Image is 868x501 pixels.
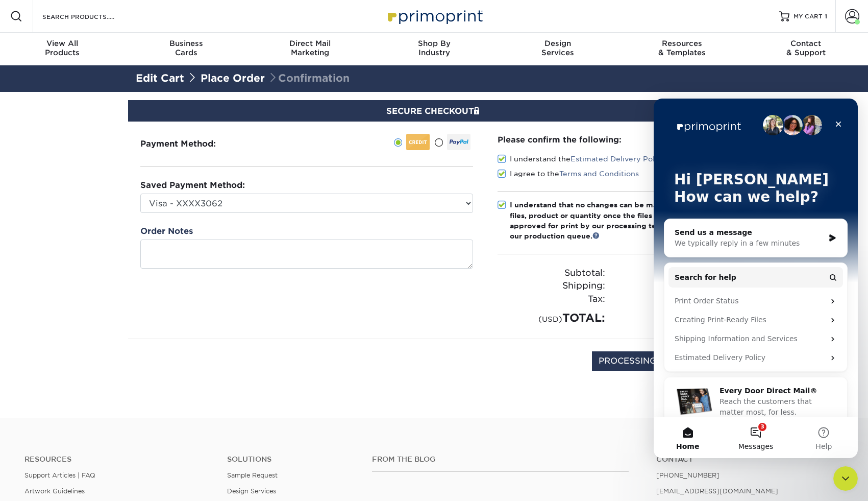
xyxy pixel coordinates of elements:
[372,39,496,48] span: Shop By
[496,39,620,48] span: Design
[744,33,868,65] a: Contact& Support
[613,279,736,293] div: $289.08
[490,279,613,293] div: Shipping:
[227,487,276,495] a: Design Services
[227,455,357,464] h4: Solutions
[793,12,823,21] span: MY CART
[1,33,125,65] a: View AllProducts
[490,267,613,280] div: Subtotal:
[620,33,744,65] a: Resources& Templates
[124,39,248,57] div: Cards
[620,39,744,57] div: & Templates
[124,33,248,65] a: BusinessCards
[744,39,868,57] div: & Support
[744,39,868,48] span: Contact
[833,466,858,491] iframe: Intercom live chat
[656,471,720,479] a: [PHONE_NUMBER]
[372,33,496,65] a: Shop ByIndustry
[571,155,665,163] a: Estimated Delivery Policy
[124,39,248,48] span: Business
[136,351,187,381] img: DigiCert Secured Site Seal
[510,200,728,242] div: I understand that no changes can be made to the artwork, files, product or quantity once the file...
[372,39,496,57] div: Industry
[613,293,736,306] div: $0.00
[613,309,736,326] div: $3,797.08
[613,267,736,280] div: $3,508.00
[592,351,733,371] input: PROCESSING, PLEASE WAIT...
[24,455,212,464] h4: Resources
[248,33,372,65] a: Direct MailMarketing
[248,39,372,57] div: Marketing
[496,39,620,57] div: Services
[248,39,372,48] span: Direct Mail
[227,471,278,479] a: Sample Request
[1,39,125,48] span: View All
[372,455,628,464] h4: From the Blog
[1,39,125,57] div: Products
[825,13,827,20] span: 1
[140,179,245,192] label: Saved Payment Method:
[656,487,778,495] a: [EMAIL_ADDRESS][DOMAIN_NAME]
[490,293,613,306] div: Tax:
[498,134,728,146] div: Please confirm the following:
[656,455,844,464] a: Contact
[41,10,141,22] input: SEARCH PRODUCTS.....
[496,33,620,65] a: DesignServices
[268,72,350,84] span: Confirmation
[620,39,744,48] span: Resources
[136,72,184,84] a: Edit Cart
[201,72,265,84] a: Place Order
[498,169,639,179] label: I agree to the
[140,139,241,149] h3: Payment Method:
[140,225,193,237] label: Order Notes
[559,170,639,178] a: Terms and Conditions
[386,106,482,116] span: SECURE CHECKOUT
[654,99,858,458] iframe: Intercom live chat
[498,154,665,164] label: I understand the
[490,309,613,326] div: TOTAL:
[538,315,562,323] small: (USD)
[383,5,485,27] img: Primoprint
